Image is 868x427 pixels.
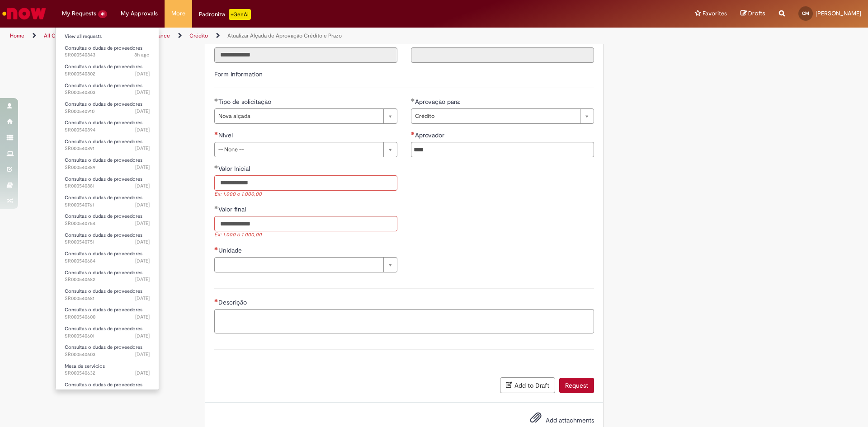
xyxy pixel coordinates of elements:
span: Add attachments [546,416,594,424]
span: 41 [98,10,107,18]
time: 12/09/2025 18:00:02 [135,314,150,320]
span: [DATE] [135,389,150,395]
span: SR000540843 [65,52,150,59]
span: Required [214,131,218,135]
span: Aprovador [415,131,446,139]
a: Open SR000540632 : Mesa de servicios [56,361,159,378]
a: All Catalogs [44,32,73,39]
span: Consultas o dudas de proveedores [65,213,142,220]
time: 19/09/2025 10:59:57 [135,276,150,283]
time: 19/09/2025 11:01:39 [135,258,150,264]
time: 19/09/2025 10:56:56 [135,295,150,302]
span: Valor final [218,205,248,213]
span: [DATE] [135,145,150,152]
a: Finance [151,32,170,39]
time: 24/09/2025 17:40:38 [135,183,150,189]
time: 25/09/2025 09:24:20 [135,145,150,152]
a: Home [10,32,24,39]
span: Consultas o dudas de proveedores [65,344,142,351]
a: Open SR000540684 : Consultas o dudas de proveedores [56,249,159,266]
a: View all requests [56,32,159,42]
span: SR000540881 [65,183,150,190]
span: Consultas o dudas de proveedores [65,176,142,183]
a: Open SR000540751 : Consultas o dudas de proveedores [56,230,159,247]
span: Read only - Title [214,37,228,45]
a: Open SR000540682 : Consultas o dudas de proveedores [56,268,159,285]
time: 25/09/2025 18:00:03 [135,70,150,77]
time: 12/09/2025 17:16:22 [135,370,150,376]
time: 12/09/2025 13:00:02 [135,389,150,395]
span: SR000540889 [65,164,150,171]
span: [DATE] [135,351,150,358]
time: 25/09/2025 17:13:04 [135,108,150,115]
textarea: Descrição [214,309,594,333]
a: Clear field Unidade [214,257,397,272]
a: Open SR000540881 : Consultas o dudas de proveedores [56,174,159,191]
a: Open SR000540889 : Consultas o dudas de proveedores [56,155,159,172]
span: Aprovação para: [415,98,462,106]
span: SR000540682 [65,276,150,283]
a: Drafts [741,9,765,18]
span: Consultas o dudas de proveedores [65,194,142,201]
span: [PERSON_NAME] [816,9,861,17]
span: [DATE] [135,295,150,302]
span: SR000540751 [65,239,150,246]
span: Consultas o dudas de proveedores [65,138,142,145]
span: SR000540802 [65,70,150,78]
a: Open SR000540754 : Consultas o dudas de proveedores [56,211,159,228]
span: SR000540891 [65,145,150,152]
time: 22/09/2025 15:06:20 [135,220,150,227]
span: [DATE] [135,164,150,171]
span: Favorites [703,9,727,18]
span: Nivel [218,131,235,139]
a: Open SR000540803 : Consultas o dudas de proveedores [56,81,159,98]
a: Crédito [189,32,208,39]
time: 25/09/2025 09:53:26 [135,127,150,133]
span: SR000540803 [65,89,150,96]
a: Open SR000540843 : Consultas o dudas de proveedores [56,43,159,60]
span: Required Filled [411,98,415,102]
a: Open SR000540601 : Consultas o dudas de proveedores [56,324,159,341]
span: Consultas o dudas de proveedores [65,82,142,89]
img: ServiceNow [1,5,47,23]
span: Required Filled [214,165,218,169]
span: [DATE] [135,202,150,208]
span: Consultas o dudas de proveedores [65,101,142,108]
span: Descrição [218,298,249,306]
a: Atualizar Alçada de Aprovação Crédito e Prazo [227,32,342,39]
span: SR000540601 [65,333,150,340]
a: Open SR000540600 : Consultas o dudas de proveedores [56,305,159,322]
span: SR000540894 [65,127,150,134]
span: Crédito [415,109,576,123]
span: SR000540603 [65,351,150,358]
time: 22/09/2025 16:30:44 [135,202,150,208]
span: Unidade [218,246,244,254]
time: 25/09/2025 18:00:02 [135,89,150,96]
ul: My Requests [55,27,159,390]
a: Open SR000540603 : Consultas o dudas de proveedores [56,343,159,359]
span: Required Filled [214,206,218,209]
span: SR000540632 [65,370,150,377]
a: Open SR000540894 : Consultas o dudas de proveedores [56,118,159,135]
span: Valor Inicial [218,164,252,173]
a: Open SR000540681 : Consultas o dudas de proveedores [56,286,159,303]
span: Consultas o dudas de proveedores [65,288,142,295]
span: Consultas o dudas de proveedores [65,232,142,239]
span: CM [802,10,809,16]
a: Open SR000540910 : Consultas o dudas de proveedores [56,99,159,116]
time: 22/09/2025 14:42:56 [135,239,150,245]
span: SR000540910 [65,108,150,115]
span: Consultas o dudas de proveedores [65,157,142,164]
span: [DATE] [135,276,150,283]
div: Padroniza [199,9,251,20]
span: Consultas o dudas de proveedores [65,269,142,276]
a: Open SR000540761 : Consultas o dudas de proveedores [56,193,159,210]
ul: Page breadcrumbs [7,28,572,44]
span: Required [214,247,218,250]
time: 12/09/2025 18:00:02 [135,351,150,358]
span: Nova alçada [218,109,379,123]
span: SR000540754 [65,220,150,227]
input: Valor Inicial [214,175,397,191]
a: Open SR000540583 : Consultas o dudas de proveedores [56,380,159,397]
span: Required [411,131,415,135]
